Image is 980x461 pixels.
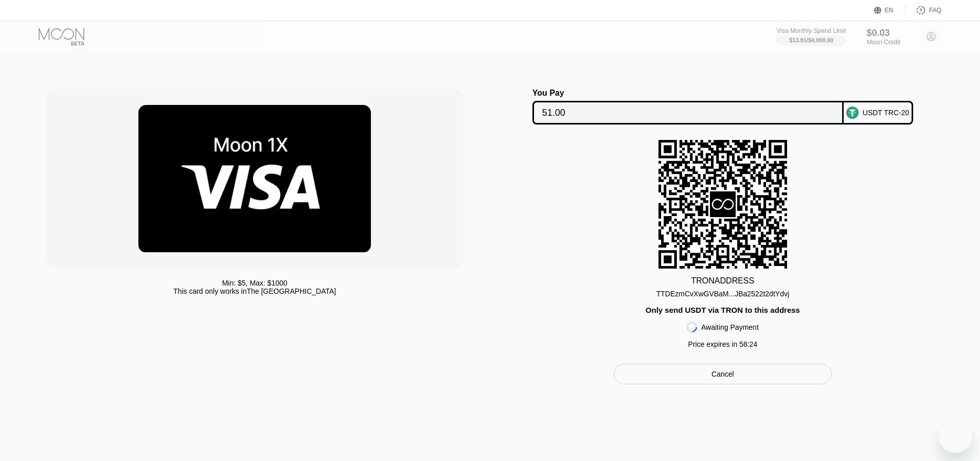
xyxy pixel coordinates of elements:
div: This card only works in The [GEOGRAPHIC_DATA] [173,287,336,295]
div: Visa Monthly Spend Limit$13.91/$4,000.00 [776,27,846,46]
span: 58 : 24 [739,340,757,348]
div: Only send USDT via TRON to this address [646,306,800,314]
div: Cancel [614,364,832,384]
div: Awaiting Payment [701,323,759,331]
div: Visa Monthly Spend Limit [776,27,846,34]
div: FAQ [905,5,941,15]
div: You Pay [532,88,844,98]
div: EN [885,7,894,14]
div: USDT TRC-20 [863,109,910,117]
div: Cancel [711,369,734,379]
div: EN [874,5,905,15]
iframe: Button to launch messaging window [939,420,972,453]
div: Price expires in [688,340,758,348]
div: You PayUSDT TRC-20 [501,88,946,125]
div: TRON ADDRESS [691,276,755,286]
div: FAQ [929,7,941,14]
div: TTDEzmCvXwGVBaM...JBa2522t2dtYdvj [656,286,789,298]
div: TTDEzmCvXwGVBaM...JBa2522t2dtYdvj [656,290,789,298]
div: Min: $ 5 , Max: $ 1000 [222,279,288,287]
div: $13.91 / $4,000.00 [789,37,833,43]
